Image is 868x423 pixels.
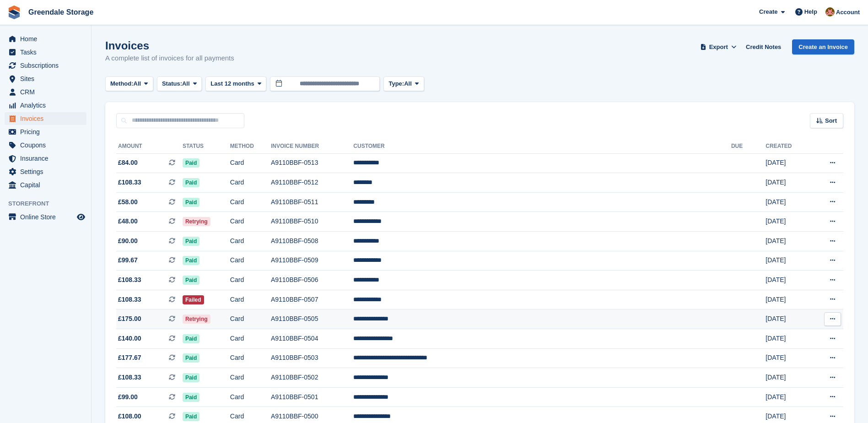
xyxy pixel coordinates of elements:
[183,393,199,402] span: Paid
[183,315,210,324] span: Retrying
[271,271,353,290] td: A9110BBF-0506
[183,178,199,187] span: Paid
[183,334,199,343] span: Paid
[5,211,86,223] a: menu
[271,368,353,388] td: A9110BBF-0502
[766,348,810,368] td: [DATE]
[118,373,141,382] span: £108.33
[20,72,75,85] span: Sites
[5,33,86,45] a: menu
[110,79,134,88] span: Method:
[271,212,353,232] td: A9110BBF-0510
[20,211,75,223] span: Online Store
[134,79,141,88] span: All
[404,79,412,88] span: All
[183,158,199,168] span: Paid
[20,46,75,59] span: Tasks
[766,387,810,407] td: [DATE]
[118,217,138,226] span: £48.00
[20,59,75,72] span: Subscriptions
[183,256,199,265] span: Paid
[698,39,739,54] button: Export
[183,295,204,304] span: Failed
[766,232,810,251] td: [DATE]
[118,197,138,207] span: £58.00
[5,125,86,138] a: menu
[230,290,271,309] td: Card
[271,387,353,407] td: A9110BBF-0501
[8,199,91,208] span: Storefront
[825,116,837,125] span: Sort
[804,7,817,16] span: Help
[230,232,271,251] td: Card
[230,153,271,173] td: Card
[742,39,785,54] a: Credit Notes
[271,173,353,193] td: A9110BBF-0512
[230,329,271,349] td: Card
[766,212,810,232] td: [DATE]
[118,353,141,363] span: £177.67
[20,139,75,152] span: Coupons
[118,275,141,285] span: £108.33
[20,112,75,125] span: Invoices
[183,198,199,207] span: Paid
[230,192,271,212] td: Card
[766,309,810,329] td: [DATE]
[766,329,810,349] td: [DATE]
[183,217,210,226] span: Retrying
[7,5,21,19] img: stora-icon-8386f47178a22dfd0bd8f6a31ec36ba5ce8667c1dd55bd0f319d3a0aa187defe.svg
[183,139,230,154] th: Status
[118,236,138,246] span: £90.00
[271,329,353,349] td: A9110BBF-0504
[105,76,153,92] button: Method: All
[20,125,75,138] span: Pricing
[157,76,202,92] button: Status: All
[118,314,141,324] span: £175.00
[271,192,353,212] td: A9110BBF-0511
[20,33,75,45] span: Home
[118,178,141,187] span: £108.33
[118,334,141,343] span: £140.00
[230,251,271,271] td: Card
[5,139,86,152] a: menu
[5,59,86,72] a: menu
[353,139,731,154] th: Customer
[5,179,86,191] a: menu
[825,7,835,16] img: Justin Swingler
[5,46,86,59] a: menu
[388,79,404,88] span: Type:
[25,5,97,20] a: Greendale Storage
[731,139,766,154] th: Due
[271,153,353,173] td: A9110BBF-0513
[75,211,86,222] a: Preview store
[271,139,353,154] th: Invoice Number
[5,99,86,112] a: menu
[5,112,86,125] a: menu
[183,412,199,421] span: Paid
[20,86,75,98] span: CRM
[766,192,810,212] td: [DATE]
[210,79,254,88] span: Last 12 months
[766,290,810,309] td: [DATE]
[5,72,86,85] a: menu
[116,139,183,154] th: Amount
[118,392,138,402] span: £99.00
[118,412,141,421] span: £108.00
[271,309,353,329] td: A9110BBF-0505
[766,173,810,193] td: [DATE]
[271,251,353,271] td: A9110BBF-0509
[766,139,810,154] th: Created
[20,99,75,112] span: Analytics
[5,165,86,178] a: menu
[20,152,75,165] span: Insurance
[20,165,75,178] span: Settings
[759,7,777,16] span: Create
[230,387,271,407] td: Card
[205,76,266,92] button: Last 12 months
[836,8,860,17] span: Account
[183,353,199,363] span: Paid
[230,173,271,193] td: Card
[766,271,810,290] td: [DATE]
[118,295,141,304] span: £108.33
[230,139,271,154] th: Method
